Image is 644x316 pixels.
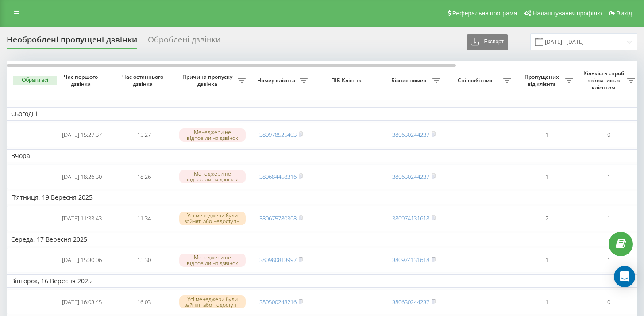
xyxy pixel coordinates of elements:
[392,173,429,181] a: 380630244237
[51,248,113,273] td: [DATE] 15:30:06
[179,212,246,225] div: Усі менеджери були зайняті або недоступні
[582,70,627,91] span: Кількість спроб зв'язатись з клієнтом
[452,10,517,17] span: Реферальна програма
[51,123,113,147] td: [DATE] 15:27:37
[614,266,635,287] div: Open Intercom Messenger
[179,170,246,183] div: Менеджери не відповіли на дзвінок
[392,214,429,222] a: 380974131618
[179,73,238,87] span: Причина пропуску дзвінка
[449,77,503,84] span: Співробітник
[467,34,508,50] button: Експорт
[392,298,429,306] a: 380630244237
[516,123,578,147] td: 1
[259,173,297,181] a: 380684458316
[578,206,640,231] td: 1
[259,298,297,306] a: 380500248216
[387,77,432,84] span: Бізнес номер
[516,206,578,231] td: 2
[113,164,175,189] td: 18:26
[13,76,57,85] button: Обрати всі
[516,248,578,273] td: 1
[392,256,429,264] a: 380974131618
[578,248,640,273] td: 1
[392,131,429,139] a: 380630244237
[532,10,602,17] span: Налаштування профілю
[259,214,297,222] a: 380675780308
[255,77,300,84] span: Номер клієнта
[516,164,578,189] td: 1
[51,164,113,189] td: [DATE] 18:26:30
[578,289,640,314] td: 0
[113,123,175,147] td: 15:27
[516,289,578,314] td: 1
[578,123,640,147] td: 0
[113,289,175,314] td: 16:03
[578,164,640,189] td: 1
[617,10,632,17] span: Вихід
[148,35,220,49] div: Оброблені дзвінки
[113,248,175,273] td: 15:30
[520,73,565,87] span: Пропущених від клієнта
[113,206,175,231] td: 11:34
[58,73,106,87] span: Час першого дзвінка
[120,73,168,87] span: Час останнього дзвінка
[7,35,137,49] div: Необроблені пропущені дзвінки
[179,254,246,267] div: Менеджери не відповіли на дзвінок
[259,131,297,139] a: 380978525493
[179,295,246,308] div: Усі менеджери були зайняті або недоступні
[320,77,375,84] span: ПІБ Клієнта
[51,289,113,314] td: [DATE] 16:03:45
[51,206,113,231] td: [DATE] 11:33:43
[259,256,297,264] a: 380980813997
[179,128,246,142] div: Менеджери не відповіли на дзвінок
